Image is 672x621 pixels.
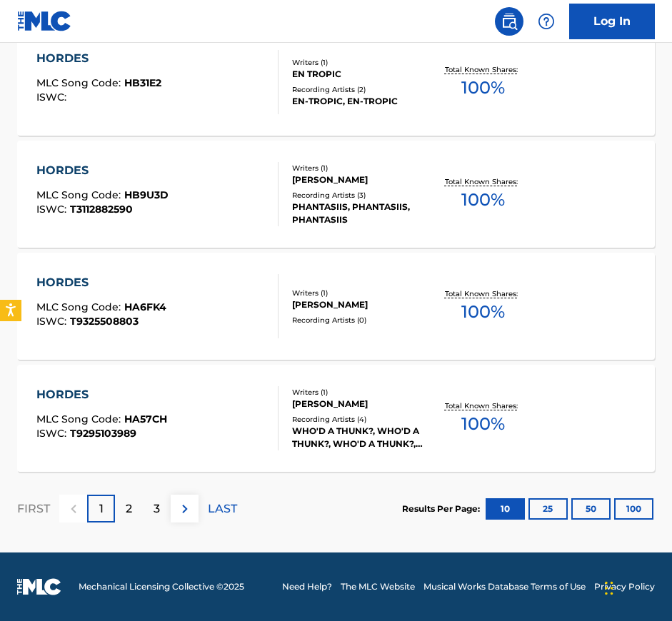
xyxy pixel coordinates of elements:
a: Musical Works Database Terms of Use [423,580,586,593]
a: HORDESMLC Song Code:HA6FK4ISWC:T9325508803Writers (1)[PERSON_NAME]Recording Artists (0)Total Know... [17,253,655,360]
div: Drag [605,567,613,610]
p: 2 [126,500,132,517]
p: LAST [208,500,237,517]
span: T9325508803 [70,315,139,328]
a: Privacy Policy [594,580,655,593]
span: T3112882590 [70,203,133,216]
div: HORDES [36,386,167,403]
div: WHO'D A THUNK?, WHO'D A THUNK?, WHO'D A THUNK?, WHO'D A THUNK? [292,425,430,450]
div: HORDES [36,162,169,179]
span: ISWC : [36,427,70,440]
div: PHANTASIIS, PHANTASIIS, PHANTASIIS [292,201,430,226]
p: 3 [154,500,160,517]
div: HORDES [36,50,161,67]
span: Mechanical Licensing Collective © 2025 [79,580,244,593]
p: Total Known Shares: [445,400,521,411]
a: HORDESMLC Song Code:HB9U3DISWC:T3112882590Writers (1)[PERSON_NAME]Recording Artists (3)PHANTASIIS... [17,141,655,248]
p: Total Known Shares: [445,64,521,75]
div: EN TROPIC [292,68,430,81]
div: Writers ( 1 ) [292,288,430,298]
div: Writers ( 1 ) [292,57,430,68]
div: [PERSON_NAME] [292,398,430,410]
a: Log In [569,4,655,39]
div: Recording Artists ( 0 ) [292,315,430,325]
span: HB31E2 [124,76,161,89]
span: MLC Song Code : [36,301,124,313]
span: T9295103989 [70,427,136,440]
a: Need Help? [282,580,332,593]
div: Writers ( 1 ) [292,387,430,398]
p: FIRST [17,500,50,517]
p: 1 [99,500,104,517]
div: [PERSON_NAME] [292,298,430,311]
a: Public Search [495,7,523,36]
span: ISWC : [36,203,70,216]
iframe: Chat Widget [601,552,672,621]
span: HA6FK4 [124,301,166,313]
span: 100 % [461,299,505,325]
button: 100 [614,498,653,520]
p: Total Known Shares: [445,288,521,299]
img: search [501,13,518,30]
div: Recording Artists ( 4 ) [292,414,430,425]
span: 100 % [461,187,505,213]
div: Recording Artists ( 2 ) [292,84,430,95]
span: HB9U3D [124,188,169,201]
img: right [176,500,194,517]
p: Results Per Page: [402,503,483,515]
div: Help [532,7,561,36]
img: help [538,13,555,30]
a: HORDESMLC Song Code:HA57CHISWC:T9295103989Writers (1)[PERSON_NAME]Recording Artists (4)WHO'D A TH... [17,365,655,472]
button: 25 [528,498,568,520]
span: MLC Song Code : [36,413,124,425]
span: ISWC : [36,91,70,103]
a: The MLC Website [341,580,415,593]
span: MLC Song Code : [36,76,124,89]
div: Writers ( 1 ) [292,163,430,173]
span: 100 % [461,75,505,101]
span: 100 % [461,411,505,437]
div: [PERSON_NAME] [292,173,430,186]
div: Recording Artists ( 3 ) [292,190,430,201]
img: logo [17,578,61,595]
span: MLC Song Code : [36,188,124,201]
img: MLC Logo [17,11,72,31]
div: HORDES [36,274,166,291]
span: ISWC : [36,315,70,328]
a: HORDESMLC Song Code:HB31E2ISWC:Writers (1)EN TROPICRecording Artists (2)EN-TROPIC, EN-TROPICTotal... [17,29,655,136]
p: Total Known Shares: [445,176,521,187]
button: 50 [571,498,611,520]
button: 10 [486,498,525,520]
div: EN-TROPIC, EN-TROPIC [292,95,430,108]
span: HA57CH [124,413,167,425]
